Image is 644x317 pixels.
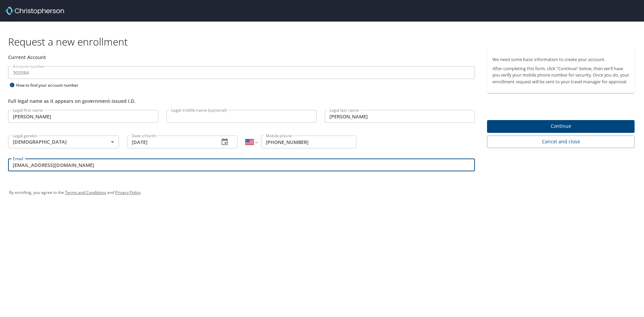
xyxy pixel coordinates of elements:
[8,97,475,105] div: Full legal name as it appears on government-issued I.D.
[487,136,635,148] button: Cancel and close
[127,136,214,148] input: MM/DD/YYYY
[492,138,629,146] span: Cancel and close
[8,54,475,61] div: Current Account
[492,65,629,85] p: After completing this form, click "Continue" below, then we'll have you verify your mobile phone ...
[65,190,106,195] a: Terms and Conditions
[492,122,629,131] span: Continue
[5,7,64,15] img: cbt logo
[8,81,92,89] div: How to find your account number
[8,136,119,148] div: [DEMOGRAPHIC_DATA]
[261,136,356,148] input: Enter phone number
[492,56,629,63] p: We need some basic information to create your account.
[8,35,640,48] h1: Request a new enrollment
[487,120,635,133] button: Continue
[9,184,635,201] div: By enrolling, you agree to the and .
[115,190,140,195] a: Privacy Policy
